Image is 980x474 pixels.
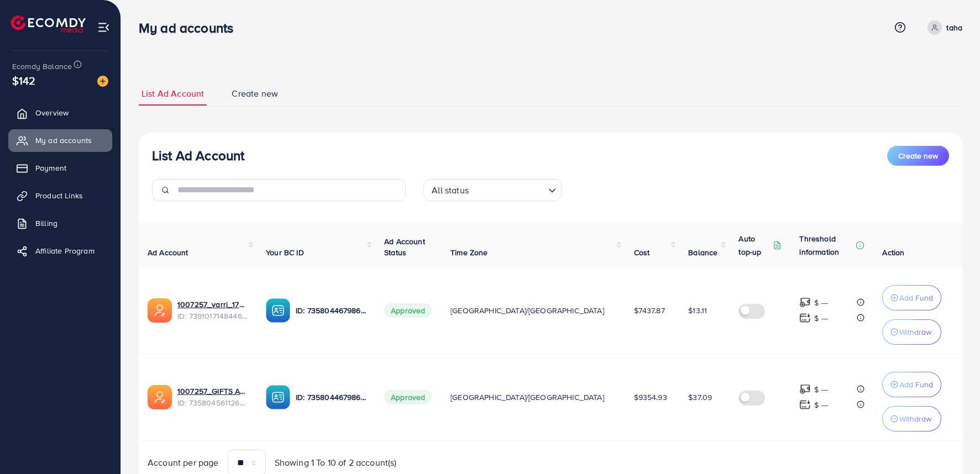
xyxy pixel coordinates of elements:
button: Withdraw [882,319,941,345]
button: Add Fund [882,285,941,310]
p: Withdraw [899,412,931,425]
span: Create new [232,87,278,100]
a: My ad accounts [8,129,112,151]
img: logo [11,15,86,33]
span: Affiliate Program [35,245,95,256]
span: Create new [898,150,938,161]
p: Auto top-up [738,232,771,259]
p: ID: 7358044679864254480 [296,391,366,404]
img: top-up amount [799,383,811,395]
div: <span class='underline'>1007257_GIFTS ADS_1713178508862</span></br>7358045611263918081 [177,386,248,408]
p: Add Fund [899,378,933,391]
img: ic-ads-acc.e4c84228.svg [148,298,172,323]
img: ic-ads-acc.e4c84228.svg [148,385,172,409]
span: Overview [35,107,69,118]
span: Your BC ID [266,247,304,258]
a: Billing [8,212,112,234]
span: My ad accounts [35,135,92,146]
span: List Ad Account [142,87,204,100]
div: <span class='underline'>1007257_varri_1720855285387</span></br>7391017148446998544 [177,299,248,322]
p: $ --- [814,383,828,396]
button: Add Fund [882,372,941,397]
p: Add Fund [899,291,933,304]
span: $142 [12,72,36,88]
a: taha [923,20,962,35]
p: ID: 7358044679864254480 [296,304,366,317]
div: Search for option [423,179,562,201]
a: Product Links [8,185,112,207]
img: menu [97,21,110,34]
span: Billing [35,218,57,229]
span: Account per page [148,456,219,469]
p: Withdraw [899,325,931,339]
a: 1007257_varri_1720855285387 [177,299,248,310]
img: top-up amount [799,312,811,324]
span: Product Links [35,190,83,201]
iframe: Chat [933,424,972,466]
a: Payment [8,157,112,179]
a: Affiliate Program [8,240,112,262]
span: $37.09 [688,392,712,403]
span: $7437.87 [634,305,665,316]
a: Overview [8,102,112,124]
h3: List Ad Account [152,148,244,164]
img: ic-ba-acc.ded83a64.svg [266,298,290,323]
span: Action [882,247,904,258]
span: Approved [384,303,432,318]
span: [GEOGRAPHIC_DATA]/[GEOGRAPHIC_DATA] [450,305,604,316]
img: top-up amount [799,399,811,410]
span: Balance [688,247,717,258]
p: $ --- [814,312,828,325]
p: taha [946,21,962,34]
button: Withdraw [882,406,941,431]
span: All status [429,182,471,198]
a: 1007257_GIFTS ADS_1713178508862 [177,386,248,397]
span: Time Zone [450,247,488,258]
span: Ad Account [148,247,188,258]
span: ID: 7358045611263918081 [177,397,248,408]
span: Showing 1 To 10 of 2 account(s) [275,456,397,469]
span: $9354.93 [634,392,667,403]
img: image [97,76,108,87]
p: $ --- [814,296,828,309]
span: Approved [384,390,432,404]
button: Create new [887,146,949,166]
h3: My ad accounts [139,20,242,36]
input: Search for option [472,180,544,198]
span: Payment [35,162,66,173]
span: $13.11 [688,305,707,316]
span: [GEOGRAPHIC_DATA]/[GEOGRAPHIC_DATA] [450,392,604,403]
span: ID: 7391017148446998544 [177,310,248,322]
p: $ --- [814,398,828,412]
span: Ad Account Status [384,236,425,258]
img: top-up amount [799,297,811,308]
img: ic-ba-acc.ded83a64.svg [266,385,290,409]
p: Threshold information [799,232,853,259]
span: Ecomdy Balance [12,61,72,72]
span: Cost [634,247,650,258]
